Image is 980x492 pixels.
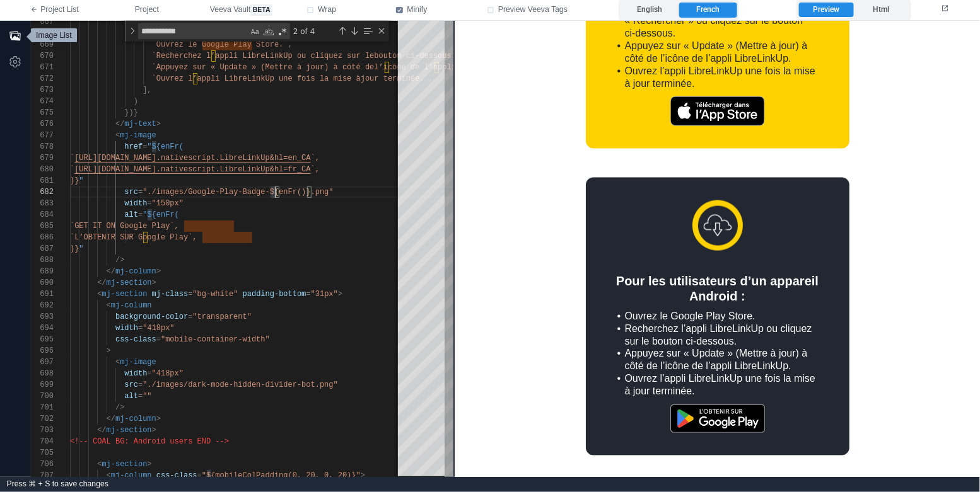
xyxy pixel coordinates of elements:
[407,4,428,16] span: Minify
[97,426,106,435] span: </
[115,131,120,140] span: <
[156,415,161,423] span: >
[147,369,151,378] span: =
[31,28,54,39] div: 668
[138,324,143,333] span: =
[79,176,83,185] span: "
[31,141,54,152] div: 678
[70,222,179,231] span: `GET IT ON Google Play`,
[31,243,54,255] div: 687
[311,290,338,299] span: "31px"
[31,402,54,413] div: 701
[250,4,272,16] span: beta
[152,426,156,435] span: >
[202,471,361,480] span: "${mobileColPadding(0, 20, 0, 20)}"
[138,392,143,401] span: =
[292,23,335,39] div: 2 of 4
[111,301,152,310] span: mj-column
[188,312,192,321] span: =
[115,120,124,129] span: </
[361,74,429,83] span: jour terminée.`
[338,290,342,299] span: >
[679,3,737,18] label: French
[275,186,276,198] textarea: Editor content;Press Alt+F1 for Accessibility Options.
[31,39,54,50] div: 669
[31,334,54,345] div: 695
[374,52,460,60] span: bouton ci-dessous.`
[31,209,54,220] div: 684
[361,471,365,480] span: >
[374,63,519,72] span: l’icône de l’appli LibreLinkUp.`
[163,44,170,57] div: •
[170,302,363,327] div: Recherchez l’appli LibreLinkUp ou cliquez sur le bouton ci‑dessous.
[107,426,152,435] span: mj-section
[124,188,138,197] span: src
[170,44,363,69] div: Ouvrez l’appli LibreLinkUp une fois la mise à jour terminée.
[170,19,363,44] div: Appuyez sur « Update » (Mettre à jour) à côté de l’icône de l’appli LibreLinkUp.
[376,26,387,36] div: Close (Escape)
[120,131,156,140] span: mj-image
[107,471,111,480] span: <
[210,4,272,16] span: Veeva Vault
[107,415,115,423] span: </
[138,188,143,197] span: =
[124,120,156,129] span: mj-text
[107,278,152,287] span: mj-section
[31,198,54,209] div: 683
[135,4,159,16] span: Project
[31,391,54,402] div: 700
[31,357,54,368] div: 697
[107,301,111,310] span: <
[31,277,54,289] div: 690
[318,4,336,16] span: Wrap
[31,470,54,481] div: 707
[115,256,124,265] span: />
[143,380,338,389] span: "./images/dark-mode-hidden-divider-bot.png"
[238,180,288,230] img: Icône de téléchargement
[74,154,161,163] span: [URL][DOMAIN_NAME].
[152,52,375,60] span: `Recherchez l’appli LibreLinkUp ou cliquez sur le
[143,210,179,219] span: "${enFr(
[31,311,54,323] div: 693
[31,436,54,447] div: 704
[74,165,161,174] span: [URL][DOMAIN_NAME].
[349,26,359,36] div: Next Match (Enter)
[188,290,192,299] span: =
[115,415,156,423] span: mj-column
[31,379,54,391] div: 699
[115,358,120,367] span: <
[152,74,361,83] span: `Ouvrez l’appli LibreLinkUp une fois la mise à
[161,165,311,174] span: nativescript.LibreLinkUp&hl=fr_CA
[31,413,54,425] div: 702
[163,352,170,365] div: •
[31,459,54,470] div: 706
[31,50,54,62] div: 670
[79,244,83,253] span: "
[311,165,320,174] span: `,
[337,26,347,36] div: Previous Match (⇧Enter)
[31,107,54,118] div: 675
[163,289,170,302] div: •
[31,96,54,107] div: 674
[147,199,151,208] span: =
[134,97,138,106] span: )
[97,460,102,469] span: <
[161,154,311,163] span: nativescript.LibreLinkUp&hl=en_CA
[156,335,161,344] span: =
[102,460,147,469] span: mj-section
[143,392,151,401] span: ""
[152,63,375,72] span: `Appuyez sur « Update » (Mettre à jour) à côté de
[152,369,184,378] span: "418px"
[31,289,54,300] div: 691
[31,62,54,73] div: 671
[31,447,54,459] div: 705
[127,21,138,42] div: Toggle Replace
[455,21,980,477] iframe: preview
[124,142,143,151] span: href
[31,345,54,357] div: 696
[70,154,74,163] span: `
[124,380,138,389] span: src
[31,164,54,175] div: 680
[111,471,152,480] span: mj-column
[156,471,197,480] span: css-class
